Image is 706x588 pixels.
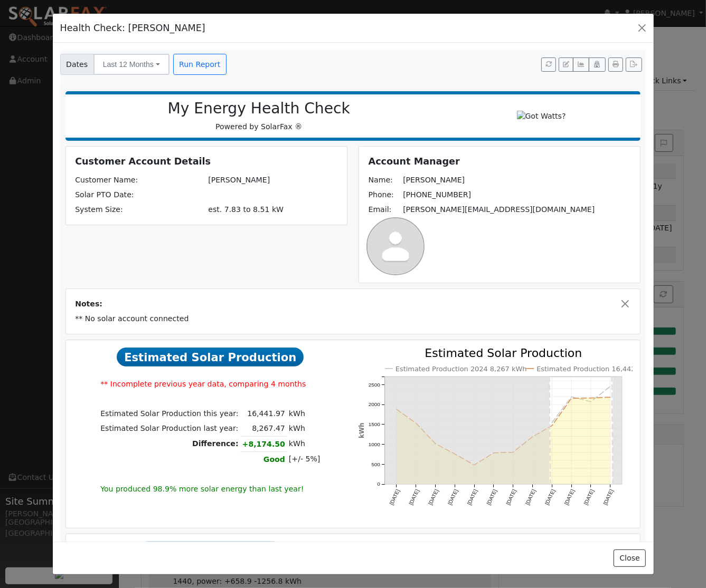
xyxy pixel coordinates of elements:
text: 500 [371,461,380,467]
td: ** Incomplete previous year data, comparing 4 months [99,377,322,392]
strong: Difference: [192,439,239,448]
text: [DATE] [427,488,439,506]
td: [+/- 5%] [287,452,322,467]
td: Email: [366,203,401,217]
circle: onclick="" [589,396,593,400]
text: [DATE] [408,488,420,506]
circle: onclick="" [608,395,613,399]
text: 1000 [369,441,381,447]
div: Powered by SolarFax ® [71,100,447,132]
span: est. 7.83 to 8.51 kW [208,205,284,214]
text: 2000 [369,401,381,407]
td: Name: [366,173,401,188]
td: Customer Name: [73,173,206,188]
span: Dates [60,54,94,75]
circle: onclick="" [570,396,574,400]
text: [DATE] [583,488,595,506]
text: [DATE] [544,488,556,506]
text: 1500 [369,421,381,427]
strong: Account Manager [369,156,460,167]
text: [DATE] [505,488,517,506]
h5: Health Check: [PERSON_NAME] [60,21,205,35]
td: You produced 98.9% more solar energy than last year! [99,482,322,497]
text: Estimated Production 16,442 kWh [537,365,653,373]
circle: onclick="" [608,384,613,389]
text: kWh [358,422,365,438]
button: Last 12 Months [93,54,170,75]
button: Multi-Series Graph [573,57,589,72]
text: [DATE] [389,488,401,506]
td: 8,267.47 [240,421,287,437]
strong: Notes: [75,300,102,308]
span: Estimated Solar Production [117,348,304,367]
td: kWh [287,437,322,452]
span: [PHONE_NUMBER] [403,190,471,199]
span: [PERSON_NAME][EMAIL_ADDRESS][DOMAIN_NAME] [403,205,595,214]
text: [DATE] [466,488,478,506]
button: Export Interval Data [626,57,642,72]
text: 2500 [369,381,381,387]
text: [DATE] [603,488,615,506]
button: Refresh [541,57,556,72]
td: kWh [287,421,322,437]
button: Print [608,57,623,72]
circle: onclick="" [550,423,554,428]
td: kWh [287,407,322,421]
td: 16,441.97 [240,407,287,421]
text: [DATE] [486,488,498,506]
img: Got Watts? [513,107,570,126]
text: Estimated Solar Production [425,346,582,360]
strong: Customer Account Details [75,156,211,167]
button: Close [614,550,646,567]
h2: My Energy Health Check [76,100,441,118]
text: 0 [377,481,380,487]
td: Solar PTO Date: [73,188,206,203]
strong: Good [263,455,285,464]
text: [DATE] [525,488,537,506]
text: [DATE] [447,488,459,506]
strong: +8,174.50 [242,440,285,448]
td: System Size: [73,203,206,217]
td: Estimated Solar Production this year: [99,407,240,421]
span: [PERSON_NAME] [403,176,465,184]
text: [DATE] [563,488,576,506]
td: Phone: [366,188,401,203]
circle: onclick="" [570,394,574,399]
text: Estimated Production 2024 8,267 kWh [396,365,527,373]
td: [PERSON_NAME] [206,173,340,188]
button: Edit User [559,57,573,72]
button: Close [620,298,631,310]
button: Login As - disabled [589,57,605,72]
circle: onclick="" [589,399,593,403]
td: ** No solar account connected [73,311,633,326]
button: Run Report [173,54,227,75]
circle: onclick="" [550,420,554,425]
td: Estimated Solar Production last year: [99,421,240,437]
